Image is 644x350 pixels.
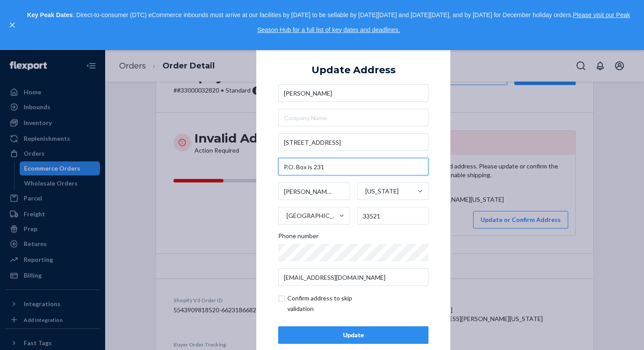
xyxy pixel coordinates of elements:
[286,207,287,225] input: [GEOGRAPHIC_DATA]
[357,207,429,225] input: ZIP Code
[286,331,421,339] div: Update
[364,182,365,200] input: [US_STATE]
[311,65,396,75] div: Update Address
[278,109,428,126] input: Company Name
[278,232,318,244] span: Phone number
[21,8,636,37] p: : Direct-to-consumer (DTC) eCommerce inbounds must arrive at our facilities by [DATE] to be sella...
[278,182,350,200] input: City
[278,133,428,151] input: Street Address
[257,11,630,33] a: Please visit our Peak Season Hub for a full list of key dates and deadlines.
[287,211,338,220] div: [GEOGRAPHIC_DATA]
[27,11,73,18] strong: Key Peak Dates
[8,21,17,29] button: close,
[278,158,428,175] input: Street Address 2 (Optional)
[278,326,428,344] button: Update
[278,268,428,286] input: Email (Only Required for International)
[365,187,399,196] div: [US_STATE]
[278,84,428,102] input: First & Last Name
